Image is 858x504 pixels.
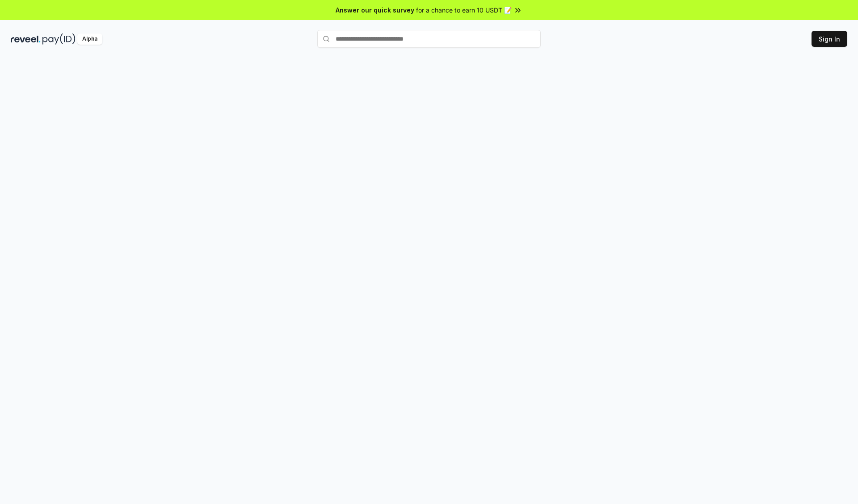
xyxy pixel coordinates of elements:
div: Alpha [77,33,102,45]
img: reveel_dark [11,33,41,45]
span: for a chance to earn 10 USDT 📝 [416,5,512,15]
span: Answer our quick survey [336,5,414,15]
button: Sign In [812,31,847,47]
img: pay_id [42,33,76,45]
